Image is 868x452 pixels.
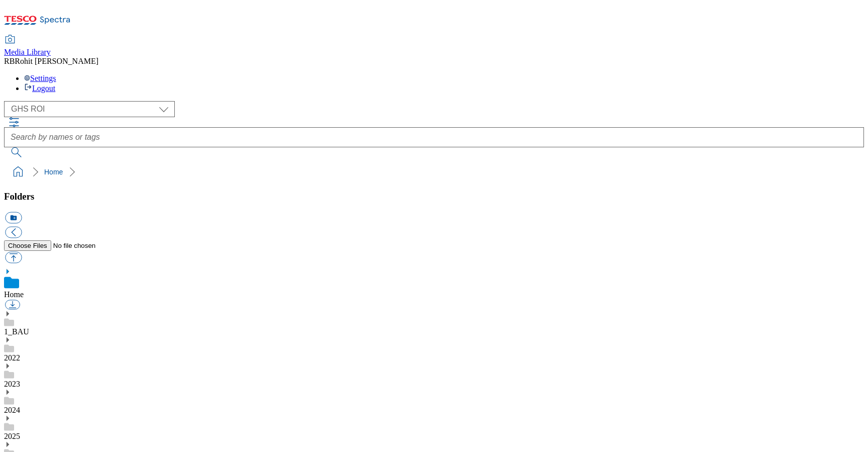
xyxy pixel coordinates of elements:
[44,168,63,176] a: Home
[4,36,51,57] a: Media Library
[4,432,20,440] a: 2025
[4,127,864,147] input: Search by names or tags
[4,57,15,65] span: RB
[4,406,20,414] a: 2024
[4,327,29,336] a: 1_BAU
[4,48,51,56] span: Media Library
[4,380,20,388] a: 2023
[4,290,24,299] a: Home
[4,162,864,182] nav: breadcrumb
[10,164,26,180] a: home
[24,84,55,93] a: Logout
[4,353,20,362] a: 2022
[15,57,98,65] span: Rohit [PERSON_NAME]
[4,191,864,202] h3: Folders
[24,74,56,82] a: Settings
